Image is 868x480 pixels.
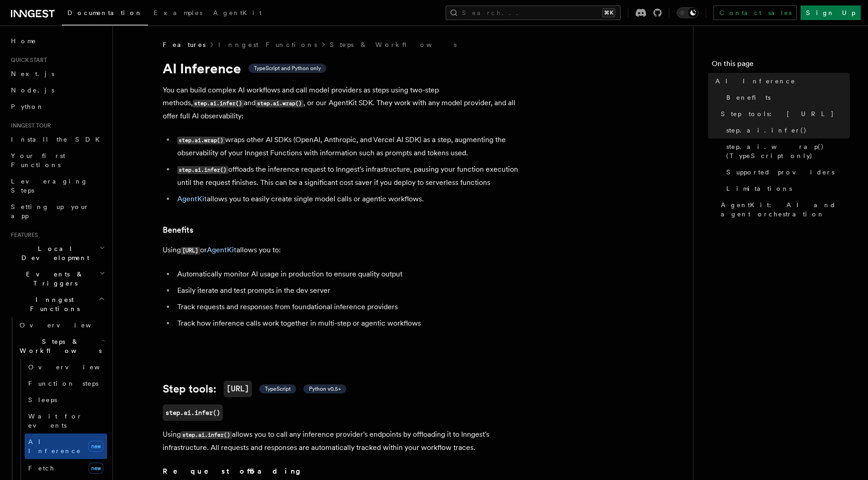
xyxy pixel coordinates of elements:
[177,194,207,203] a: AgentKit
[193,100,244,107] code: step.ai.infer()
[677,7,699,18] button: Toggle dark mode
[712,73,850,89] a: AI Inference
[330,40,457,49] a: Steps & Workflows
[717,197,850,222] a: AgentKit: AI and agent orchestration
[446,5,621,20] button: Search...⌘K
[726,142,850,160] span: step.ai.wrap() (TypeScript only)
[28,380,98,387] span: Function steps
[7,122,51,129] span: Inngest tour
[175,284,527,297] li: Easily iterate and test prompts in the dev server
[213,9,262,16] span: AgentKit
[7,82,107,98] a: Node.js
[25,459,107,477] a: Fetchnew
[7,244,99,262] span: Local Development
[224,381,252,397] code: [URL]
[7,66,107,82] a: Next.js
[163,467,307,475] strong: Request offloading
[28,465,55,472] span: Fetch
[7,291,107,317] button: Inngest Functions
[7,131,107,148] a: Install the SDK
[726,93,770,102] span: Benefits
[726,184,792,193] span: Limitations
[7,33,107,49] a: Home
[181,431,232,439] code: step.ai.infer()
[163,84,527,123] p: You can build complex AI workflows and call model providers as steps using two-step methods, and ...
[163,428,527,454] p: Using allows you to call any inference provider's endpoints by offloading it to Inngest's infrast...
[254,65,321,72] span: TypeScript and Python only
[88,441,103,452] span: new
[7,266,107,291] button: Events & Triggers
[723,122,850,138] a: step.ai.infer()
[175,133,527,159] li: wraps other AI SDKs (OpenAI, Anthropic, and Vercel AI SDK) as a step, augmenting the observabilit...
[28,363,122,371] span: Overview
[177,166,228,174] code: step.ai.infer()
[175,163,527,189] li: offloads the inference request to Inngest's infrastructure, pausing your function execution until...
[163,224,193,236] a: Benefits
[16,337,102,355] span: Steps & Workflows
[726,168,834,177] span: Supported providers
[602,8,615,17] kbd: ⌘K
[256,100,303,107] code: step.ai.wrap()
[67,9,143,16] span: Documentation
[25,434,107,459] a: AI Inferencenew
[721,109,834,118] span: Step tools: [URL]
[20,322,113,329] span: Overview
[25,392,107,408] a: Sleeps
[148,3,208,25] a: Examples
[25,359,107,375] a: Overview
[218,40,317,49] a: Inngest Functions
[28,396,57,403] span: Sleeps
[714,5,797,20] a: Contact sales
[7,148,107,173] a: Your first Functions
[712,58,850,73] h4: On this page
[7,56,47,64] span: Quick start
[11,178,88,194] span: Leveraging Steps
[11,152,65,169] span: Your first Functions
[181,247,200,255] code: [URL]
[163,404,223,421] a: step.ai.infer()
[717,106,850,122] a: Step tools: [URL]
[175,268,527,281] li: Automatically monitor AI usage in production to ensure quality output
[163,40,205,49] span: Features
[16,317,107,333] a: Overview
[715,77,796,86] span: AI Inference
[163,244,527,257] p: Using or allows you to:
[7,199,107,224] a: Setting up your app
[11,70,54,77] span: Next.js
[721,200,850,219] span: AgentKit: AI and agent orchestration
[265,385,291,393] span: TypeScript
[801,5,861,20] a: Sign Up
[723,164,850,180] a: Supported providers
[177,137,225,144] code: step.ai.wrap()
[175,317,527,330] li: Track how inference calls work together in multi-step or agentic workflows
[726,126,807,135] span: step.ai.infer()
[28,438,81,454] span: AI Inference
[7,98,107,115] a: Python
[309,385,341,393] span: Python v0.5+
[175,193,527,205] li: allows you to easily create single model calls or agentic workflows.
[208,3,267,25] a: AgentKit
[723,89,850,106] a: Benefits
[28,413,82,429] span: Wait for events
[7,173,107,199] a: Leveraging Steps
[25,408,107,434] a: Wait for events
[88,463,103,474] span: new
[7,295,98,313] span: Inngest Functions
[25,375,107,392] a: Function steps
[11,36,36,46] span: Home
[163,60,527,77] h1: AI Inference
[7,270,99,288] span: Events & Triggers
[11,203,89,220] span: Setting up your app
[62,3,148,26] a: Documentation
[723,138,850,164] a: step.ai.wrap() (TypeScript only)
[11,136,105,143] span: Install the SDK
[11,87,54,94] span: Node.js
[11,103,44,110] span: Python
[7,231,38,239] span: Features
[163,381,346,397] a: Step tools:[URL] TypeScript Python v0.5+
[175,301,527,313] li: Track requests and responses from foundational inference providers
[723,180,850,197] a: Limitations
[16,333,107,359] button: Steps & Workflows
[7,240,107,266] button: Local Development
